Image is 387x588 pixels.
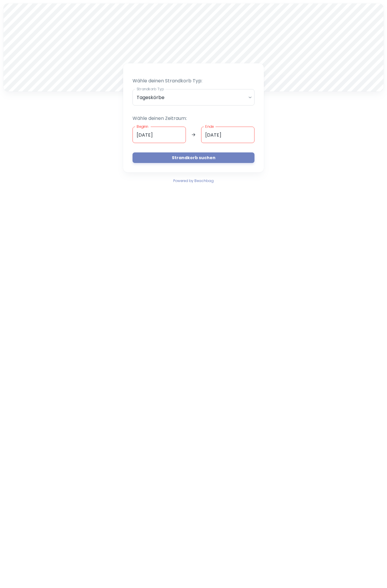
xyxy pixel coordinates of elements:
[133,115,254,122] p: Wähle deinen Zeitraum:
[201,127,254,143] input: dd.mm.yyyy
[137,86,164,91] label: Strandkorb Typ
[173,178,214,183] span: Powered by Beachbag
[133,89,254,106] div: Tageskörbe
[133,152,254,163] button: Strandkorb suchen
[205,124,214,129] label: Ende
[133,77,254,84] p: Wähle deinen Strandkorb Typ:
[137,124,148,129] label: Beginn
[133,127,186,143] input: dd.mm.yyyy
[173,177,214,184] a: Powered by Beachbag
